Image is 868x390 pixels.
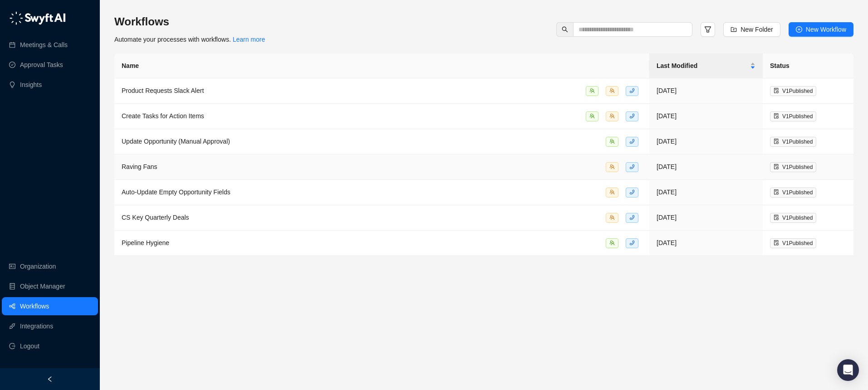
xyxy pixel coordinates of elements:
[629,88,635,93] span: phone
[782,139,813,145] span: V 1 Published
[649,180,763,205] td: [DATE]
[763,53,853,78] th: Status
[629,240,635,246] span: phone
[629,189,635,195] span: phone
[20,317,53,335] a: Integrations
[20,257,56,275] a: Organization
[122,87,204,94] span: Product Requests Slack Alert
[609,139,615,144] span: team
[562,26,568,33] span: search
[774,139,779,144] span: file-done
[629,164,635,169] span: phone
[609,113,615,119] span: team
[782,88,813,94] span: V 1 Published
[782,189,813,196] span: V 1 Published
[731,26,737,33] span: folder-add
[782,164,813,170] span: V 1 Published
[20,337,39,355] span: Logout
[649,78,763,104] td: [DATE]
[20,56,63,74] a: Approval Tasks
[837,359,859,381] div: Open Intercom Messenger
[789,22,853,37] button: New Workflow
[629,215,635,220] span: phone
[233,36,265,43] a: Learn more
[649,231,763,256] td: [DATE]
[609,215,615,220] span: team
[774,240,779,246] span: file-done
[114,53,649,78] th: Name
[649,129,763,154] td: [DATE]
[122,163,157,170] span: Raving Fans
[609,189,615,195] span: team
[114,14,265,29] h3: Workflows
[114,36,265,43] span: Automate your processes with workflows.
[9,343,15,349] span: logout
[629,113,635,119] span: phone
[740,24,773,34] span: New Folder
[9,11,66,25] img: logo-05li4sbe.png
[609,240,615,246] span: team
[20,76,42,94] a: Insights
[589,88,595,93] span: team
[774,113,779,119] span: file-done
[774,189,779,195] span: file-done
[20,297,49,315] a: Workflows
[20,36,68,54] a: Meetings & Calls
[657,61,748,71] span: Last Modified
[782,240,813,246] span: V 1 Published
[649,154,763,180] td: [DATE]
[122,239,169,246] span: Pipeline Hygiene
[723,22,780,37] button: New Folder
[47,376,53,382] span: left
[629,139,635,144] span: phone
[782,215,813,221] span: V 1 Published
[649,104,763,129] td: [DATE]
[122,188,230,196] span: Auto-Update Empty Opportunity Fields
[122,138,230,145] span: Update Opportunity (Manual Approval)
[704,26,711,33] span: filter
[774,88,779,93] span: file-done
[782,113,813,120] span: V 1 Published
[774,164,779,169] span: file-done
[122,214,189,221] span: CS Key Quarterly Deals
[20,277,65,295] a: Object Manager
[609,88,615,93] span: team
[122,112,204,120] span: Create Tasks for Action Items
[589,113,595,119] span: team
[806,24,846,34] span: New Workflow
[774,215,779,220] span: file-done
[609,164,615,169] span: team
[649,205,763,231] td: [DATE]
[796,26,802,33] span: plus-circle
